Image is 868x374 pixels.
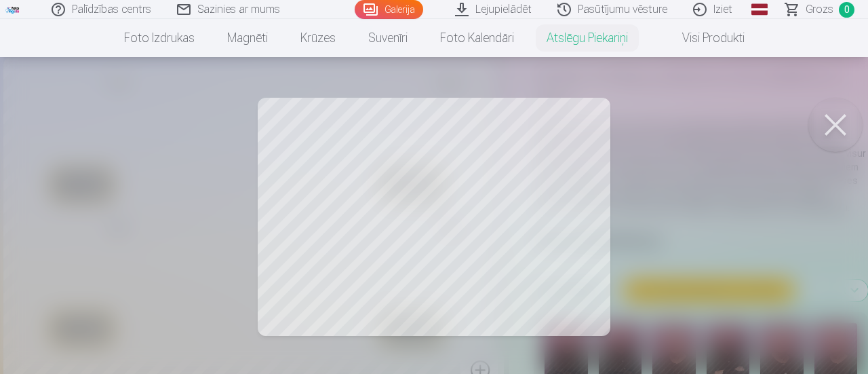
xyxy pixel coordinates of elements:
[352,19,424,57] a: Suvenīri
[806,1,833,18] span: Grozs
[211,19,284,57] a: Magnēti
[839,2,854,18] span: 0
[5,5,20,14] img: /fa1
[530,19,644,57] a: Atslēgu piekariņi
[108,19,211,57] a: Foto izdrukas
[424,19,530,57] a: Foto kalendāri
[284,19,352,57] a: Krūzes
[644,19,761,57] a: Visi produkti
